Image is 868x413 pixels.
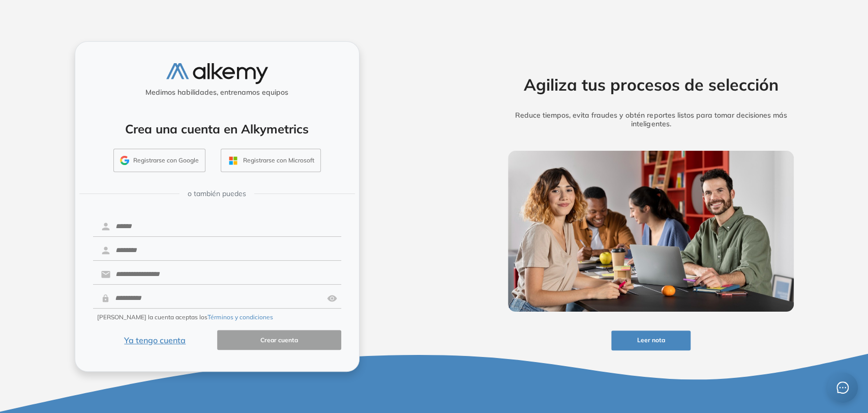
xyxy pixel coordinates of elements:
[327,289,337,308] img: asd
[97,313,273,322] span: [PERSON_NAME] la cuenta aceptas los
[492,75,810,94] h2: Agiliza tus procesos de selección
[88,122,346,136] h4: Crea una cuenta en Alkymetrics
[508,151,794,312] img: img-more-info
[120,156,129,165] img: GMAIL_ICON
[188,188,246,199] span: o también puedes
[217,330,341,350] button: Crear cuenta
[166,63,268,84] img: logo-alkemy
[113,149,205,172] button: Registrarse con Google
[79,88,355,97] h5: Medimos habilidades, entrenamos equipos
[492,111,810,128] h5: Reduce tiempos, evita fraudes y obtén reportes listos para tomar decisiones más inteligentes.
[93,330,217,350] button: Ya tengo cuenta
[611,331,691,350] button: Leer nota
[227,155,239,167] img: OUTLOOK_ICON
[221,149,321,172] button: Registrarse con Microsoft
[836,381,849,394] span: message
[207,313,273,322] button: Términos y condiciones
